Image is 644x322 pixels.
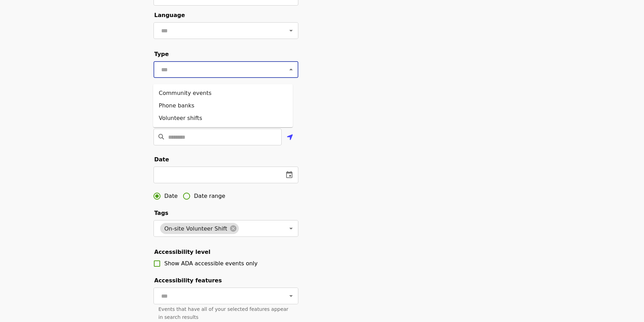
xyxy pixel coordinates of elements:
[158,134,164,140] i: search icon
[286,291,296,301] button: Open
[158,306,288,320] span: Events that have all of your selected features appear in search results
[153,87,293,99] li: Community events
[168,129,282,145] input: Location
[154,249,210,255] span: Accessibility level
[286,65,296,74] button: Close
[154,156,169,163] span: Date
[194,192,225,200] span: Date range
[154,210,168,216] span: Tags
[160,223,239,234] div: On-site Volunteer Shift
[164,260,258,267] span: Show ADA accessible events only
[164,192,178,200] span: Date
[154,51,169,57] span: Type
[287,133,293,142] i: location-arrow icon
[154,277,222,284] span: Accessibility features
[153,112,293,124] li: Volunteer shifts
[286,224,296,233] button: Open
[281,167,298,183] button: change date
[154,12,185,18] span: Language
[153,99,293,112] li: Phone banks
[160,225,231,232] span: On-site Volunteer Shift
[286,26,296,35] button: Open
[282,129,298,146] button: Use my location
